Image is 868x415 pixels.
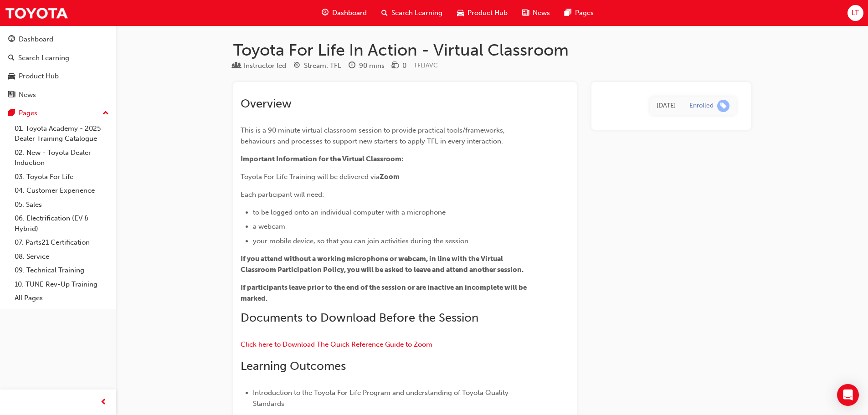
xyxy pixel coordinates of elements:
span: Learning resource code [414,61,438,69]
a: 09. Technical Training [11,263,113,277]
div: Type [233,60,286,72]
span: Documents to Download Before the Session [241,311,478,325]
a: 01. Toyota Academy - 2025 Dealer Training Catalogue [11,122,113,146]
a: Click here to Download The Quick Reference Guide to Zoom [241,340,432,348]
span: a webcam [253,222,285,231]
button: Pages [4,105,113,122]
span: to be logged onto an individual computer with a microphone [253,208,446,216]
span: search-icon [8,54,15,62]
span: clock-icon [349,62,355,70]
span: guage-icon [322,7,329,19]
a: car-iconProduct Hub [450,4,515,22]
a: 04. Customer Experience [11,184,113,198]
span: guage-icon [8,36,15,44]
span: Toyota For Life Training will be delivered via [241,173,380,181]
a: 10. TUNE Rev-Up Training [11,277,113,292]
button: DashboardSearch LearningProduct HubNews [4,29,113,105]
a: 08. Service [11,250,113,264]
span: news-icon [522,7,529,19]
span: Product Hub [467,8,508,18]
a: guage-iconDashboard [314,4,374,22]
div: Search Learning [18,53,69,63]
h1: Toyota For Life In Action - Virtual Classroom [233,40,751,60]
a: Product Hub [4,68,113,85]
a: 02. New - Toyota Dealer Induction [11,146,113,170]
a: 06. Electrification (EV & Hybrid) [11,211,113,236]
span: search-icon [381,7,388,19]
span: up-icon [103,108,109,119]
div: 0 [402,61,406,71]
div: Enrolled [689,102,714,110]
span: LT [852,8,859,18]
a: pages-iconPages [557,4,601,22]
a: Dashboard [4,31,113,48]
div: 90 mins [359,61,385,71]
span: pages-icon [565,7,571,19]
div: Dashboard [19,34,53,45]
span: learningRecordVerb_ENROLL-icon [717,100,729,112]
div: Pages [19,108,37,118]
a: 05. Sales [11,198,113,212]
span: learningResourceType_INSTRUCTOR_LED-icon [233,62,240,70]
span: If participants leave prior to the end of the session or are inactive an incomplete will be marked. [241,283,528,302]
span: Learning Outcomes [241,359,346,373]
span: News [533,8,550,18]
span: money-icon [392,62,399,70]
span: prev-icon [100,397,107,408]
img: Trak [5,3,68,23]
a: All Pages [11,291,113,305]
a: Search Learning [4,50,113,67]
span: This is a 90 minute virtual classroom session to provide practical tools/frameworks, behaviours a... [241,126,507,145]
span: Each participant will need: [241,190,324,199]
span: car-icon [8,72,15,81]
span: If you attend without a working microphone or webcam, in line with the Virtual Classroom Particip... [241,255,524,274]
span: car-icon [457,7,464,19]
a: search-iconSearch Learning [374,4,450,22]
div: Instructor led [244,61,286,71]
a: news-iconNews [515,4,557,22]
div: Duration [349,60,385,72]
span: Search Learning [391,8,442,18]
a: News [4,87,113,103]
span: news-icon [8,91,15,99]
span: target-icon [293,62,300,70]
div: Stream [293,60,341,72]
div: News [19,90,36,100]
a: 07. Parts21 Certification [11,236,113,250]
span: Introduction to the Toyota For Life Program and understanding of Toyota Quality Standards [253,389,510,408]
div: Product Hub [19,71,59,82]
span: Dashboard [332,8,367,18]
span: Pages [575,8,594,18]
a: 03. Toyota For Life [11,170,113,184]
span: Zoom [380,173,400,181]
span: your mobile device, so that you can join activities during the session [253,237,468,245]
div: Wed May 21 2025 11:29:20 GMT+0930 (Australian Central Standard Time) [657,101,676,111]
button: LT [847,5,863,21]
div: Open Intercom Messenger [837,384,859,406]
span: Important Information for the Virtual Classroom: [241,155,404,163]
span: pages-icon [8,109,15,118]
div: Stream: TFL [304,61,341,71]
span: Overview [241,97,292,111]
div: Price [392,60,406,72]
